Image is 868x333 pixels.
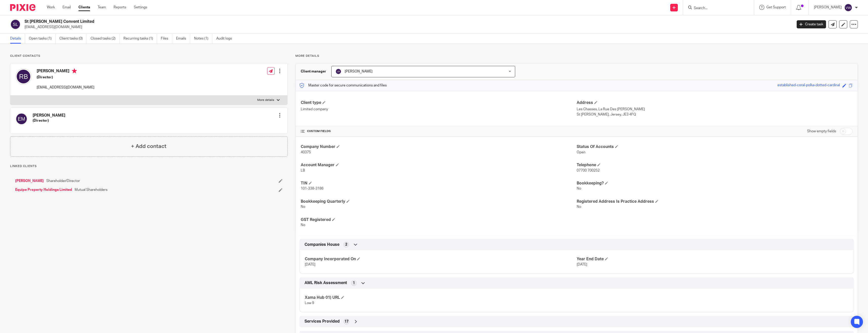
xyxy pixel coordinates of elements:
h4: Xama Hub 01) URL [305,295,577,300]
p: More details [295,54,858,58]
span: [PERSON_NAME] [345,70,373,73]
span: Low 9 [305,301,314,305]
input: Search [693,6,739,11]
span: 2 [345,242,347,247]
h2: St [PERSON_NAME] Convent Limited [25,19,636,24]
h4: [PERSON_NAME] [37,68,94,75]
span: Companies House [305,242,339,247]
span: Open [577,151,585,154]
a: Equipe Property Holdings Limited [15,187,72,192]
h4: Telephone [577,162,853,168]
img: svg%3E [15,113,28,125]
i: Primary [72,68,77,73]
a: Client tasks (0) [59,34,87,44]
a: Clients [78,5,90,10]
span: Services Provided [305,319,340,324]
a: Audit logs [216,34,236,44]
a: Files [161,34,172,44]
p: Linked clients [10,164,288,168]
a: Create task [797,20,826,28]
h4: + Add contact [131,142,166,150]
span: 40375 [301,151,311,154]
p: [PERSON_NAME] [814,5,842,10]
p: [EMAIL_ADDRESS][DOMAIN_NAME] [37,85,94,90]
p: Client contacts [10,54,288,58]
a: Reports [114,5,126,10]
a: Notes (1) [194,34,212,44]
a: Recurring tasks (1) [123,34,157,44]
h5: (Director) [37,75,94,80]
span: [DATE] [305,263,315,266]
h4: Company Incorporated On [305,256,577,262]
p: More details [257,98,274,102]
span: 07700 700252 [577,169,600,172]
p: Les Chasses, La Rue Des [PERSON_NAME] [577,107,853,112]
h4: Company Number [301,144,577,150]
h4: Bookkeeping? [577,181,853,186]
a: Team [98,5,106,10]
h4: Registered Address Is Practice Address [577,199,853,204]
span: AML Risk Assessment [305,280,347,286]
a: [PERSON_NAME] [15,178,44,183]
span: No [301,223,305,227]
span: [DATE] [577,263,587,266]
span: Get Support [766,6,786,9]
h4: [PERSON_NAME] [33,113,65,118]
a: Email [62,5,71,10]
p: [EMAIL_ADDRESS][DOMAIN_NAME] [25,25,789,30]
img: svg%3E [15,68,32,85]
span: 1 [353,281,355,286]
h4: CUSTOM FIELDS [301,129,577,133]
a: Emails [176,34,190,44]
h4: Address [577,100,853,105]
span: LB [301,169,305,172]
img: svg%3E [10,19,21,30]
h4: Client type [301,100,577,105]
h4: TIN [301,181,577,186]
img: Pixie [10,4,35,11]
h4: Bookkeeping Quarterly [301,199,577,204]
img: svg%3E [335,68,341,75]
span: No [577,187,581,190]
div: established-coral-polka-dotted-cardinal [777,83,840,88]
span: No [301,205,305,209]
a: Closed tasks (2) [91,34,120,44]
span: Shareholder/Director [46,178,80,183]
a: Details [10,34,25,44]
a: Open tasks (1) [29,34,56,44]
h4: Account Manager [301,162,577,168]
h4: GST Registered [301,217,577,223]
span: Mutual Shareholders [75,187,107,192]
h3: Client manager [301,69,326,74]
p: Master code for secure communications and files [299,83,387,88]
h5: (Director) [33,118,65,123]
h4: Status Of Accounts [577,144,853,150]
a: Work [47,5,55,10]
label: Show empty fields [807,129,836,134]
span: No [577,205,581,209]
span: 101-338-3186 [301,187,323,190]
a: Settings [134,5,147,10]
img: svg%3E [844,4,852,12]
span: 17 [344,319,349,324]
p: Limited company [301,107,577,112]
p: St [PERSON_NAME], Jersey, JE3 4FQ [577,112,853,117]
h4: Year End Date [577,256,849,262]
